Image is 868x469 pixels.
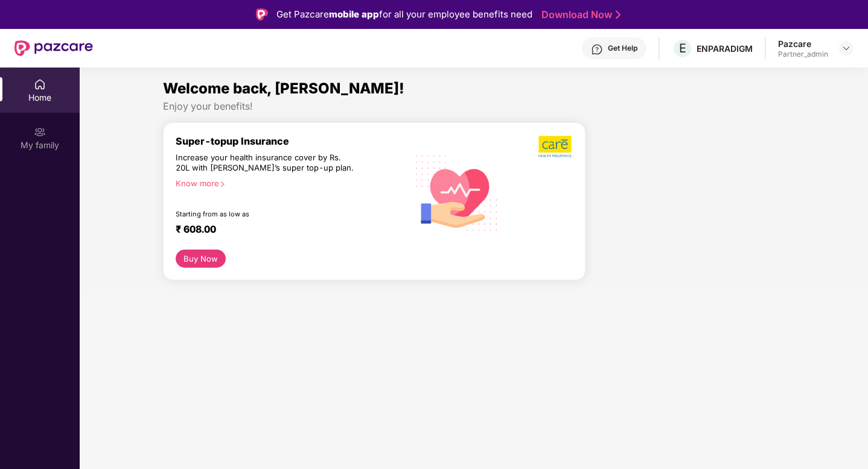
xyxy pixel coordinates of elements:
div: Get Help [608,43,637,53]
div: ₹ 608.00 [176,223,395,238]
img: svg+xml;base64,PHN2ZyB4bWxucz0iaHR0cDovL3d3dy53My5vcmcvMjAwMC9zdmciIHhtbG5zOnhsaW5rPSJodHRwOi8vd3... [407,142,507,242]
img: b5dec4f62d2307b9de63beb79f102df3.png [538,135,573,158]
div: Increase your health insurance cover by Rs. 20L with [PERSON_NAME]’s super top-up plan. [176,153,356,174]
img: Stroke [616,8,621,21]
div: Starting from as low as [176,210,356,218]
img: New Pazcare Logo [14,40,93,56]
span: E [679,41,686,55]
div: Enjoy your benefits! [163,100,785,113]
span: Welcome back, [PERSON_NAME]! [163,80,404,97]
img: svg+xml;base64,PHN2ZyBpZD0iSGVscC0zMngzMiIgeG1sbnM9Imh0dHA6Ly93d3cudzMub3JnLzIwMDAvc3ZnIiB3aWR0aD... [591,43,603,55]
span: right [219,181,226,187]
img: svg+xml;base64,PHN2ZyBpZD0iSG9tZSIgeG1sbnM9Imh0dHA6Ly93d3cudzMub3JnLzIwMDAvc3ZnIiB3aWR0aD0iMjAiIG... [34,78,46,90]
button: Buy Now [176,250,226,268]
div: ENPARADIGM [697,43,753,54]
div: Know more [176,178,400,187]
img: svg+xml;base64,PHN2ZyBpZD0iRHJvcGRvd24tMzJ4MzIiIHhtbG5zPSJodHRwOi8vd3d3LnczLm9yZy8yMDAwL3N2ZyIgd2... [841,43,851,53]
img: svg+xml;base64,PHN2ZyB3aWR0aD0iMjAiIGhlaWdodD0iMjAiIHZpZXdCb3g9IjAgMCAyMCAyMCIgZmlsbD0ibm9uZSIgeG... [34,126,46,138]
strong: mobile app [329,8,379,20]
div: Super-topup Insurance [176,135,407,147]
div: Get Pazcare for all your employee benefits need [276,7,532,22]
img: Logo [256,8,268,20]
div: Pazcare [778,38,828,49]
div: Partner_admin [778,49,828,59]
a: Download Now [541,8,617,21]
